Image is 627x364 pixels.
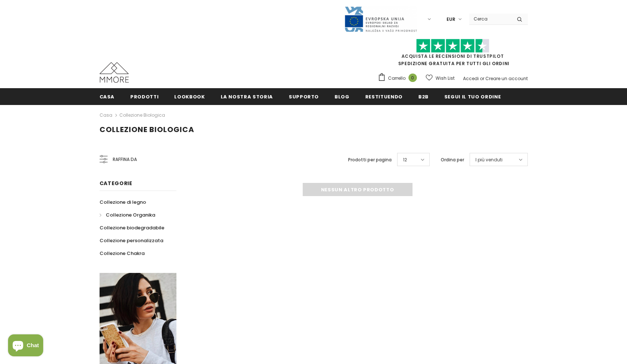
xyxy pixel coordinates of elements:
a: supporto [289,88,319,105]
a: Collezione Chakra [100,247,145,260]
span: Collezione Organika [106,211,155,218]
span: Collezione personalizzata [100,237,163,244]
span: Categorie [100,180,133,187]
span: Raffina da [113,155,137,164]
span: Carrello [388,75,406,82]
img: Javni Razpis [344,6,417,33]
a: Acquista le recensioni di TrustPilot [402,53,504,59]
span: 0 [408,74,417,82]
span: 12 [403,156,407,164]
span: Lookbook [174,93,205,100]
span: EUR [447,16,455,23]
a: La nostra storia [221,88,273,105]
a: Collezione personalizzata [100,234,163,247]
a: Restituendo [365,88,403,105]
span: Collezione di legno [100,199,146,206]
label: Ordina per [441,156,464,164]
span: B2B [418,93,429,100]
a: Collezione di legno [100,196,146,209]
a: B2B [418,88,429,105]
a: Casa [100,88,115,105]
a: Carrello 0 [378,73,421,84]
inbox-online-store-chat: Shopify online store chat [6,334,45,358]
span: Wish List [436,75,455,82]
a: Collezione biologica [119,112,165,118]
span: SPEDIZIONE GRATUITA PER TUTTI GLI ORDINI [378,42,528,67]
a: Collezione biodegradabile [100,221,164,234]
input: Search Site [469,14,511,24]
span: Collezione Chakra [100,250,145,257]
span: La nostra storia [221,93,273,100]
span: Blog [335,93,350,100]
label: Prodotti per pagina [348,156,392,164]
span: Prodotti [130,93,158,100]
span: I più venduti [475,156,503,164]
span: Segui il tuo ordine [444,93,501,100]
a: Casa [100,111,112,120]
img: Fidati di Pilot Stars [416,39,489,53]
a: Javni Razpis [344,16,417,22]
a: Creare un account [485,75,528,82]
a: Wish List [426,72,455,85]
a: Blog [335,88,350,105]
span: Collezione biologica [100,124,194,135]
a: Collezione Organika [100,209,155,221]
span: Restituendo [365,93,403,100]
img: Casi MMORE [100,62,129,83]
a: Segui il tuo ordine [444,88,501,105]
a: Accedi [463,75,479,82]
span: supporto [289,93,319,100]
a: Lookbook [174,88,205,105]
span: Casa [100,93,115,100]
a: Prodotti [130,88,158,105]
span: Collezione biodegradabile [100,224,164,231]
span: or [480,75,484,82]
